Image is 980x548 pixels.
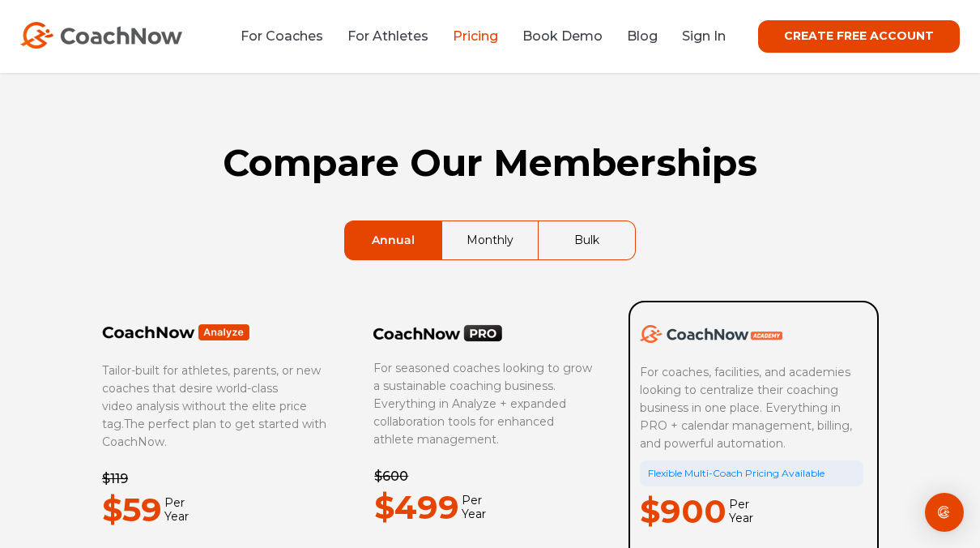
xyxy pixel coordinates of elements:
[241,28,323,44] a: For Coaches
[102,323,250,341] img: Frame
[347,28,428,44] a: For Athletes
[453,28,498,44] a: Pricing
[640,486,726,537] p: $900
[640,365,855,451] span: For coaches, facilities, and academies looking to centralize their coaching business in one place...
[640,325,782,343] img: CoachNow Academy Logo
[102,471,128,486] del: $119
[442,221,538,259] a: Monthly
[539,221,635,259] a: Bulk
[459,494,486,521] span: Per Year
[373,324,503,342] img: CoachNow PRO Logo Black
[162,496,189,524] span: Per Year
[102,363,321,431] span: Tailor-built for athletes, parents, or new coaches that desire world-class video analysis without...
[102,417,326,449] span: The perfect plan to get started with CoachNow.
[925,493,964,532] div: Open Intercom Messenger
[627,28,658,44] a: Blog
[102,485,162,535] p: $59
[682,28,726,44] a: Sign In
[373,359,597,448] p: For seasoned coaches looking to grow a sustainable coaching business. Everything in Analyze + exp...
[374,482,459,533] p: $499
[522,28,603,44] a: Book Demo
[101,141,879,185] h1: Compare Our Memberships
[20,22,182,49] img: CoachNow Logo
[726,498,753,525] span: Per Year
[758,20,960,53] a: CREATE FREE ACCOUNT
[374,469,408,484] del: $600
[345,221,441,259] a: Annual
[640,460,863,486] div: Flexible Multi-Coach Pricing Available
